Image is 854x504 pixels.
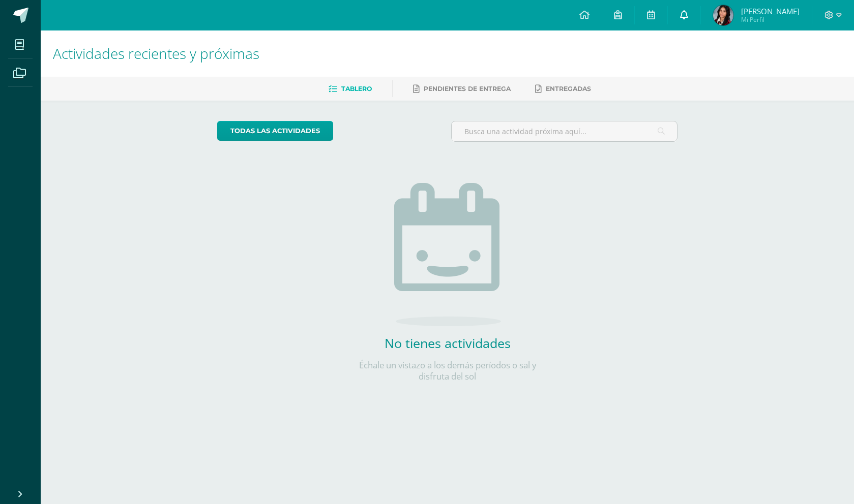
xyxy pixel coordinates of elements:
span: Mi Perfil [741,15,800,24]
span: Entregadas [546,85,591,92]
span: Actividades recientes y próximas [53,44,259,63]
span: Pendientes de entrega [424,85,511,92]
a: todas las Actividades [217,121,333,141]
a: Pendientes de entrega [413,81,511,97]
p: Échale un vistazo a los demás períodos o sal y disfruta del sol [346,360,549,382]
span: Tablero [341,85,372,92]
img: 50f5168d7405944905a10948b013abec.png [713,5,733,25]
a: Tablero [329,81,372,97]
span: [PERSON_NAME] [741,6,800,16]
input: Busca una actividad próxima aquí... [452,121,677,141]
h2: No tienes actividades [346,334,549,352]
img: no_activities.png [394,183,501,326]
a: Entregadas [535,81,591,97]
